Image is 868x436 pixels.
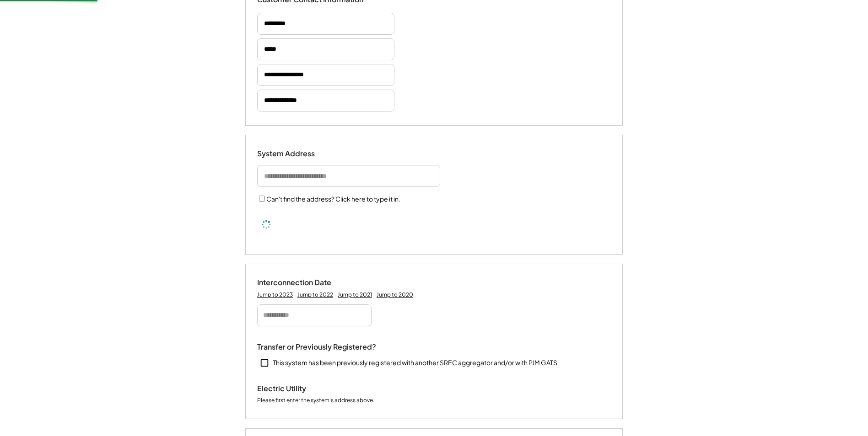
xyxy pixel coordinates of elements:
div: Jump to 2021 [338,291,372,298]
div: Jump to 2023 [257,291,293,298]
div: System Address [257,149,349,159]
label: Can't find the address? Click here to type it in. [266,195,400,203]
div: Jump to 2022 [297,291,333,298]
div: Electric Utility [257,384,349,393]
div: Interconnection Date [257,278,349,287]
div: Transfer or Previously Registered? [257,342,376,352]
div: Jump to 2020 [377,291,413,298]
div: This system has been previously registered with another SREC aggregator and/or with PJM GATS [273,358,557,367]
div: Please first enter the system's address above. [257,397,374,405]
